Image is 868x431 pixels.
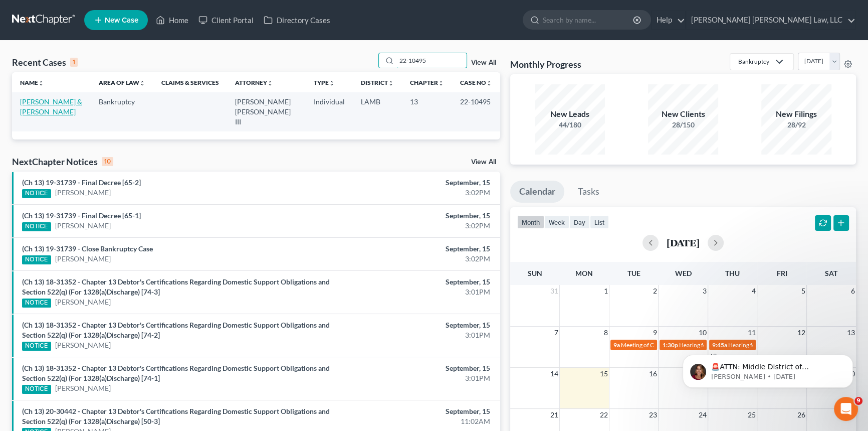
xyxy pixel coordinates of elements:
[725,269,740,277] span: Thu
[648,409,658,421] span: 23
[834,397,858,421] iframe: Intercom live chat
[105,17,138,24] span: New Case
[667,237,700,248] h2: [DATE]
[652,11,685,29] a: Help
[846,327,856,339] span: 13
[627,269,640,277] span: Tue
[341,254,490,264] div: 3:02PM
[603,285,609,297] span: 1
[510,181,564,203] a: Calendar
[341,363,490,373] div: September, 15
[341,406,490,416] div: September, 15
[306,92,353,131] td: Individual
[193,11,259,29] a: Client Portal
[575,269,593,277] span: Mon
[353,92,402,131] td: LAMB
[471,59,496,66] a: View All
[438,80,444,86] i: unfold_more
[652,327,658,339] span: 9
[341,178,490,188] div: September, 15
[361,79,394,86] a: Districtunfold_more
[102,157,113,166] div: 10
[599,409,609,421] span: 22
[621,341,732,349] span: Meeting of Creditors for [PERSON_NAME]
[825,269,837,277] span: Sat
[341,416,490,426] div: 11:02AM
[22,407,330,425] a: (Ch 13) 20-30442 - Chapter 13 Debtor's Certifications Regarding Domestic Support Obligations and ...
[698,409,708,421] span: 24
[402,92,452,131] td: 13
[22,255,51,264] div: NOTICE
[569,215,590,229] button: day
[850,285,856,297] span: 6
[22,178,141,187] a: (Ch 13) 19-31739 - Final Decree [65-2]
[341,211,490,221] div: September, 15
[38,80,44,86] i: unfold_more
[698,327,708,339] span: 10
[544,215,569,229] button: week
[55,340,111,350] a: [PERSON_NAME]
[460,79,492,86] a: Case Nounfold_more
[663,341,678,349] span: 1:30p
[452,92,500,131] td: 22-10495
[259,11,335,29] a: Directory Cases
[55,383,111,393] a: [PERSON_NAME]
[510,58,581,70] h3: Monthly Progress
[151,11,193,29] a: Home
[314,79,335,86] a: Typeunfold_more
[341,221,490,231] div: 3:02PM
[761,120,831,130] div: 28/92
[396,53,467,68] input: Search by name...
[341,188,490,198] div: 3:02PM
[22,222,51,231] div: NOTICE
[543,11,634,29] input: Search by name...
[747,327,757,339] span: 11
[549,409,559,421] span: 21
[22,299,51,308] div: NOTICE
[227,92,306,131] td: [PERSON_NAME] [PERSON_NAME] III
[761,108,831,120] div: New Filings
[55,221,111,231] a: [PERSON_NAME]
[648,108,718,120] div: New Clients
[341,373,490,383] div: 3:01PM
[22,244,153,253] a: (Ch 13) 19-31739 - Close Bankruptcy Case
[22,211,141,220] a: (Ch 13) 19-31739 - Final Decree [65-1]
[22,321,330,339] a: (Ch 13) 18-31352 - Chapter 13 Debtor's Certifications Regarding Domestic Support Obligations and ...
[55,188,111,198] a: [PERSON_NAME]
[796,409,806,421] span: 26
[99,79,145,86] a: Area of Lawunfold_more
[800,285,806,297] span: 5
[535,120,605,130] div: 44/180
[549,368,559,380] span: 14
[55,254,111,264] a: [PERSON_NAME]
[599,368,609,380] span: 15
[738,57,769,66] div: Bankruptcy
[341,244,490,254] div: September, 15
[22,342,51,351] div: NOTICE
[22,189,51,198] div: NOTICE
[22,385,51,394] div: NOTICE
[388,80,394,86] i: unfold_more
[854,397,862,405] span: 9
[486,80,492,86] i: unfold_more
[569,181,608,203] a: Tasks
[535,108,605,120] div: New Leads
[590,215,609,229] button: list
[20,97,82,116] a: [PERSON_NAME] & [PERSON_NAME]
[777,269,787,277] span: Fri
[648,120,718,130] div: 28/150
[329,80,335,86] i: unfold_more
[55,297,111,307] a: [PERSON_NAME]
[139,80,145,86] i: unfold_more
[22,277,330,296] a: (Ch 13) 18-31352 - Chapter 13 Debtor's Certifications Regarding Domestic Support Obligations and ...
[12,156,113,168] div: NextChapter Notices
[153,72,227,92] th: Claims & Services
[471,159,496,166] a: View All
[235,79,273,86] a: Attorneyunfold_more
[613,341,620,349] span: 9a
[603,327,609,339] span: 8
[528,269,542,277] span: Sun
[341,287,490,297] div: 3:01PM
